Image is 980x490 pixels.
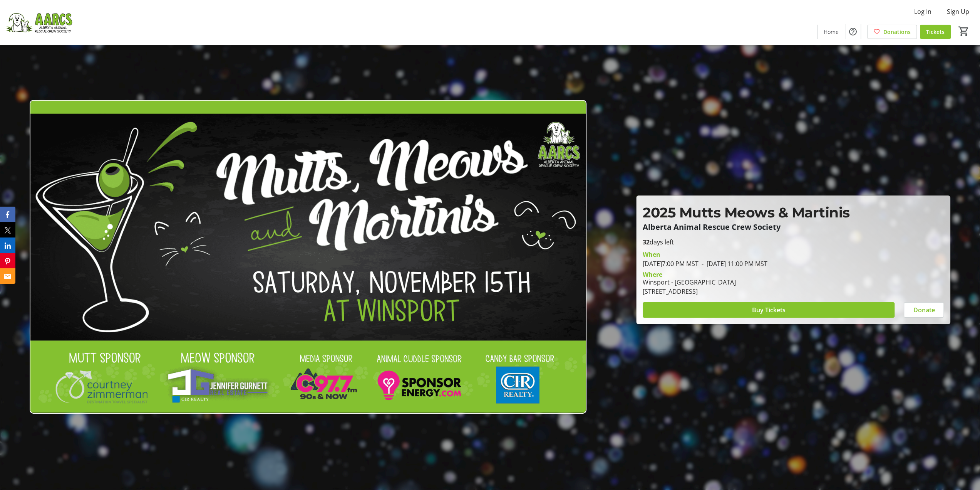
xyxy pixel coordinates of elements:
[643,302,895,318] button: Buy Tickets
[643,250,660,259] div: When
[643,271,662,278] div: Where
[914,7,931,16] span: Log In
[643,278,736,287] div: Winsport - [GEOGRAPHIC_DATA]
[752,305,786,315] span: Buy Tickets
[699,259,707,268] span: -
[643,238,650,246] span: 32
[699,259,767,268] span: [DATE] 11:00 PM MST
[908,5,938,18] button: Log In
[818,25,845,39] a: Home
[5,3,73,42] img: Alberta Animal Rescue Crew Society's Logo
[926,28,945,36] span: Tickets
[941,5,975,18] button: Sign Up
[643,287,736,296] div: [STREET_ADDRESS]
[643,204,850,221] span: 2025 Mutts Meows & Martinis
[867,25,917,39] a: Donations
[904,302,944,318] button: Donate
[913,305,935,315] span: Donate
[643,237,944,247] p: days left
[920,25,951,39] a: Tickets
[643,259,699,268] span: [DATE] 7:00 PM MST
[947,7,969,16] span: Sign Up
[957,24,971,38] button: Cart
[824,28,839,36] span: Home
[30,100,586,414] img: Campaign CTA Media Photo
[643,223,944,231] p: Alberta Animal Rescue Crew Society
[845,24,861,39] button: Help
[883,28,911,36] span: Donations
